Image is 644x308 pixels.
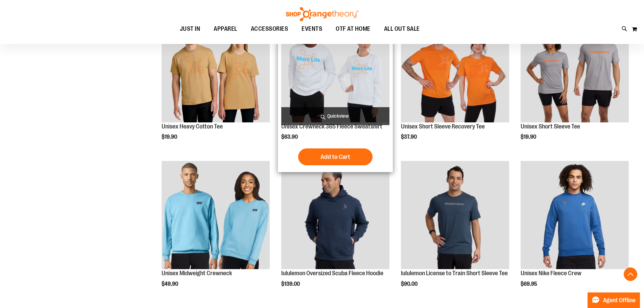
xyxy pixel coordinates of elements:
[517,158,632,304] div: product
[521,270,581,277] a: Unisex Nike Fleece Crew
[521,161,629,270] a: Unisex Nike Fleece Crew
[401,14,509,122] img: Unisex Short Sleeve Recovery Tee
[162,161,270,270] a: Unisex Midweight Crewneck
[281,14,389,123] a: Unisex Crewneck 365 Fleece SweatshirtNEW
[298,148,373,165] button: Add to Cart
[398,11,512,158] div: product
[180,21,200,37] span: JUST IN
[603,297,636,304] span: Agent Offline
[401,14,509,123] a: Unisex Short Sleeve Recovery TeeNEW
[278,158,393,304] div: product
[281,14,389,122] img: Unisex Crewneck 365 Fleece Sweatshirt
[521,281,538,287] span: $69.95
[398,158,512,304] div: product
[281,270,383,277] a: lululemon Oversized Scuba Fleece Hoodie
[401,161,509,269] img: lululemon License to Train Short Sleeve Tee
[401,270,508,277] a: lululemon License to Train Short Sleeve Tee
[517,11,632,158] div: product
[162,281,179,287] span: $49.90
[401,161,509,270] a: lululemon License to Train Short Sleeve Tee
[285,7,359,21] img: Shop Orangetheory
[278,11,393,172] div: product
[158,158,273,304] div: product
[281,161,389,269] img: lululemon Oversized Scuba Fleece Hoodie
[281,123,382,130] a: Unisex Crewneck 365 Fleece Sweatshirt
[320,153,350,161] span: Add to Cart
[588,292,640,308] button: Agent Offline
[251,21,288,37] span: ACCESSORIES
[521,161,629,269] img: Unisex Nike Fleece Crew
[384,21,420,37] span: ALL OUT SALE
[214,21,237,37] span: APPAREL
[336,21,371,37] span: OTF AT HOME
[401,281,419,287] span: $90.00
[281,134,299,140] span: $63.90
[624,267,637,281] button: Back To Top
[162,14,270,122] img: Unisex Heavy Cotton Tee
[162,14,270,123] a: Unisex Heavy Cotton TeeNEW
[521,123,580,130] a: Unisex Short Sleeve Tee
[401,134,418,140] span: $37.90
[401,123,485,130] a: Unisex Short Sleeve Recovery Tee
[302,21,322,37] span: EVENTS
[521,134,537,140] span: $19.90
[162,270,232,277] a: Unisex Midweight Crewneck
[281,281,301,287] span: $139.00
[521,14,629,122] img: Unisex Short Sleeve Tee
[521,14,629,123] a: Unisex Short Sleeve TeeNEW
[162,134,178,140] span: $19.90
[158,11,273,158] div: product
[281,107,389,125] a: Quickview
[162,123,223,130] a: Unisex Heavy Cotton Tee
[281,161,389,270] a: lululemon Oversized Scuba Fleece Hoodie
[162,161,270,269] img: Unisex Midweight Crewneck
